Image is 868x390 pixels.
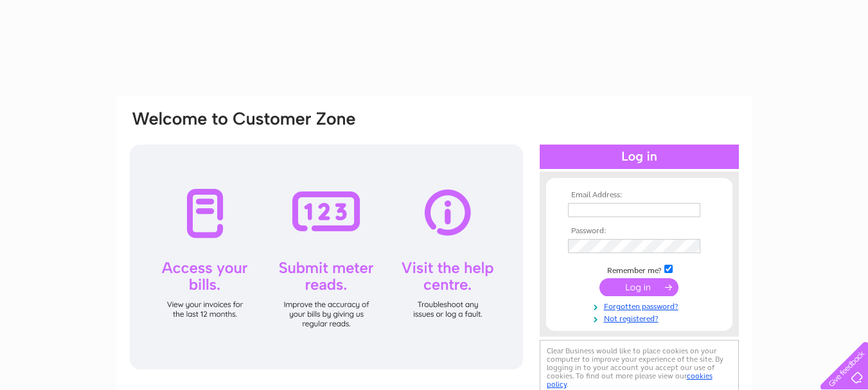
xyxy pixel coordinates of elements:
[565,227,714,236] th: Password:
[599,278,678,296] input: Submit
[568,312,714,324] a: Not registered?
[547,371,713,389] a: cookies policy
[565,191,714,200] th: Email Address:
[565,263,714,276] td: Remember me?
[568,299,714,312] a: Forgotten password?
